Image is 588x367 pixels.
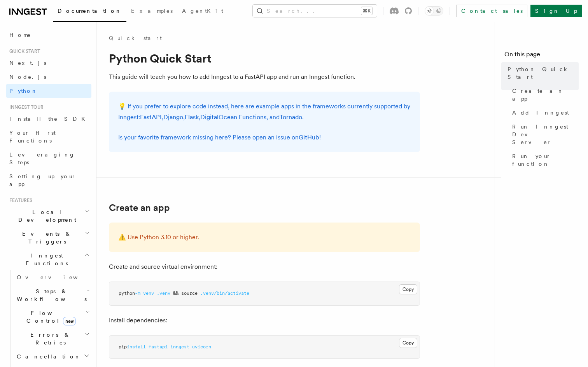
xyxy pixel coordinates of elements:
button: Toggle dark mode [425,6,443,16]
p: 💡 If you prefer to explore code instead, here are example apps in the frameworks currently suppor... [118,101,411,123]
button: Copy [399,338,417,348]
span: Setting up your app [9,173,76,187]
a: Node.js [6,70,91,84]
span: Inngest tour [6,104,44,110]
kbd: ⌘K [361,7,372,15]
span: Python Quick Start [507,65,579,81]
button: Search...⌘K [253,5,377,17]
a: Create an app [509,84,579,106]
span: Your first Functions [9,130,56,144]
span: -m [135,290,140,296]
button: Cancellation [14,350,91,364]
span: Add Inngest [512,109,569,117]
span: Run Inngest Dev Server [512,123,579,146]
a: Tornado [280,113,302,121]
span: Steps & Workflows [14,287,87,303]
a: Contact sales [456,5,527,17]
h1: Python Quick Start [109,51,420,65]
span: Run your function [512,152,579,168]
span: pip [119,344,127,350]
p: ⚠️ Use Python 3.10 or higher. [118,232,411,243]
a: Examples [126,2,177,21]
button: Errors & Retries [14,328,91,350]
span: Local Development [6,208,85,224]
p: Is your favorite framework missing here? Please open an issue on ! [118,132,411,143]
span: Leveraging Steps [9,151,75,165]
a: Leveraging Steps [6,148,91,169]
span: Flow Control [14,309,86,325]
span: && [173,290,178,296]
a: Next.js [6,56,91,70]
a: Install the SDK [6,112,91,126]
a: Quick start [109,34,162,42]
span: Overview [17,274,97,280]
span: Documentation [58,8,122,14]
a: Run your function [509,149,579,171]
span: .venv [157,290,170,296]
button: Inngest Functions [6,249,91,270]
button: Copy [399,284,417,294]
span: inngest [170,344,189,350]
a: GitHub [299,134,319,141]
span: Home [9,31,31,39]
a: Setting up your app [6,169,91,191]
p: Create and source virtual environment: [109,261,420,272]
span: AgentKit [182,8,223,14]
span: Quick start [6,48,40,54]
a: Your first Functions [6,126,91,148]
a: Python Quick Start [504,62,579,84]
a: Run Inngest Dev Server [509,120,579,149]
button: Local Development [6,205,91,227]
span: Examples [131,8,173,14]
span: Features [6,197,32,204]
a: Python [6,84,91,98]
span: venv [143,290,154,296]
span: Create an app [512,87,579,103]
span: source [181,290,198,296]
span: python [119,290,135,296]
a: DigitalOcean Functions [200,113,266,121]
p: Install dependencies: [109,315,420,326]
a: Add Inngest [509,106,579,120]
span: Python [9,88,38,94]
a: Django [163,113,183,121]
span: Node.js [9,74,46,80]
span: install [127,344,146,350]
span: Errors & Retries [14,331,84,346]
span: Next.js [9,60,46,66]
span: Inngest Functions [6,252,84,267]
a: Flask [185,113,199,121]
span: new [63,317,76,325]
a: Home [6,28,91,42]
span: Events & Triggers [6,230,85,245]
span: .venv/bin/activate [200,290,249,296]
span: Cancellation [14,353,81,360]
h4: On this page [504,50,579,62]
a: Sign Up [530,5,582,17]
button: Events & Triggers [6,227,91,249]
a: Overview [14,270,91,284]
a: Create an app [109,202,170,213]
button: Flow Controlnew [14,306,91,328]
span: Install the SDK [9,116,90,122]
a: Documentation [53,2,126,22]
span: uvicorn [192,344,211,350]
a: FastAPI [140,113,162,121]
a: AgentKit [177,2,228,21]
p: This guide will teach you how to add Inngest to a FastAPI app and run an Inngest function. [109,71,420,82]
span: fastapi [149,344,168,350]
button: Steps & Workflows [14,284,91,306]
